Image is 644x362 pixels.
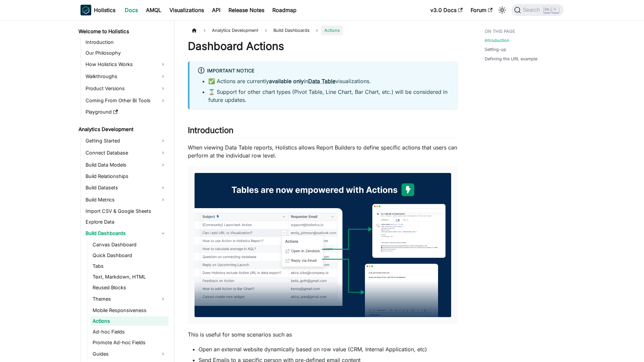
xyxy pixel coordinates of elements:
[209,25,262,35] span: Analytics Development
[84,48,168,58] a: Our Philosophy
[84,147,168,158] a: Connect Database
[84,71,168,82] a: Walkthroughs
[91,306,168,315] a: Mobile Responsiveness
[188,330,458,339] p: This is useful for some scenarios such as
[485,46,506,53] a: Setting-up
[91,272,168,282] a: Text, Markdown, HTML
[84,95,168,106] a: Coming From Other BI Tools
[188,143,458,160] p: When viewing Data Table reports, Holistics allows Report Builders to define specific actions that...
[165,5,208,15] a: Visualizations
[84,59,168,70] a: How Holistics Works
[497,5,507,15] button: Switch between dark and light mode (currently light mode)
[91,261,168,271] a: Tabs
[76,125,168,134] a: Analytics Development
[74,20,174,362] nav: Docs sidebar
[91,327,168,337] a: Ad-hoc Fields
[188,25,458,35] nav: Breadcrumbs
[188,125,458,138] h2: Introduction
[91,294,168,304] a: Themes
[84,206,168,216] a: Import CSV & Google Sheets
[208,88,450,104] li: ⌛ Support for other chart types (Pivot Table, Line Chart, Bar Chart, etc.) will be considered in ...
[208,5,224,15] a: API
[84,38,168,47] a: Introduction
[467,5,496,15] a: Forum
[91,251,168,260] a: Quick Dashboard
[321,25,343,35] span: Actions
[269,78,304,84] strong: available only
[84,83,168,94] a: Product Versions
[84,194,168,205] a: Build Metrics
[521,7,544,13] span: Search
[80,5,91,15] img: Holistics
[94,6,115,14] b: Holistics
[198,67,450,75] div: Important Notice
[485,56,537,62] a: Defining the URL example
[195,173,451,317] img: Action Background
[84,182,168,193] a: Build Datasets
[224,5,268,15] a: Release Notes
[76,27,168,36] a: Welcome to Holistics
[84,135,168,146] a: Getting Started
[84,228,168,239] a: Build Dashboards
[426,5,467,15] a: v3.0 Docs
[91,240,168,249] a: Canvas Dashboard
[512,4,563,16] button: Search (Ctrl+K)
[84,172,168,181] a: Build Relationships
[270,25,313,35] span: Build Dashboards
[84,160,168,170] a: Build Data Models
[91,338,168,347] a: Promote Ad-hoc Fields
[142,5,165,15] a: AMQL
[199,345,458,353] li: Open an external website dynamically based on row value (CRM, Internal Application, etc)
[91,283,168,292] a: Reused Blocks
[485,37,509,44] a: Introduction
[208,77,450,85] li: ✅ Actions are currently in visualizations.
[552,7,559,13] kbd: K
[121,5,142,15] a: Docs
[84,107,168,117] a: Playground
[91,349,168,359] a: Guides
[188,25,201,35] a: Home page
[308,78,335,84] a: Data Table
[268,5,301,15] a: Roadmap
[188,40,458,53] h1: Dashboard Actions
[84,217,168,227] a: Explore Data
[80,5,115,15] a: HolisticsHolistics
[91,316,168,326] a: Actions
